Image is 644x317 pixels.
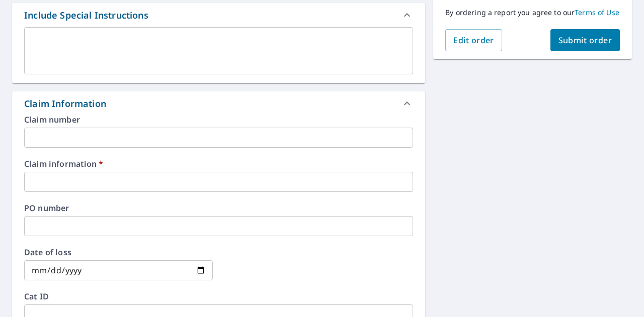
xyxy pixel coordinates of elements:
div: Include Special Instructions [24,9,148,22]
label: Cat ID [24,292,413,300]
span: Submit order [558,35,612,46]
label: PO number [24,204,413,212]
label: Date of loss [24,248,213,256]
div: Claim Information [12,91,425,116]
button: Submit order [550,29,620,51]
label: Claim number [24,116,413,124]
span: Edit order [453,35,494,46]
label: Claim information [24,160,413,168]
button: Edit order [445,29,502,51]
p: By ordering a report you agree to our [445,8,620,17]
div: Claim Information [24,97,106,111]
a: Terms of Use [575,8,619,17]
div: Include Special Instructions [12,3,425,27]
